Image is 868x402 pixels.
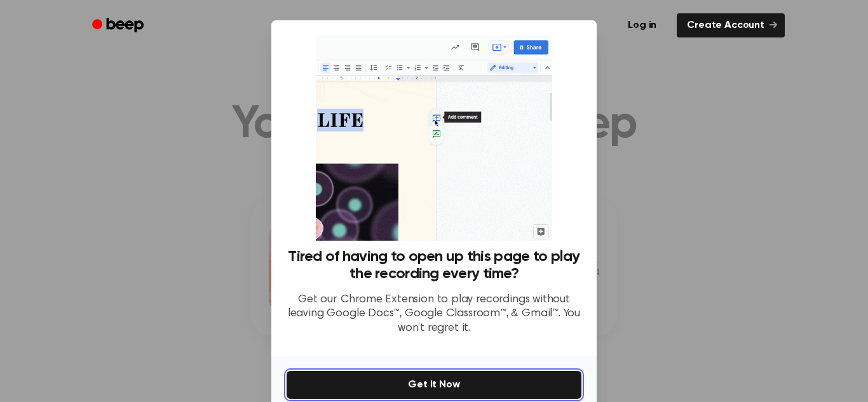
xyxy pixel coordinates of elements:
a: Beep [83,13,155,38]
p: Get our Chrome Extension to play recordings without leaving Google Docs™, Google Classroom™, & Gm... [287,293,581,336]
a: Create Account [677,13,785,37]
button: Get It Now [287,371,581,399]
a: Log in [615,11,669,40]
h3: Tired of having to open up this page to play the recording every time? [287,248,581,283]
img: Beep extension in action [316,36,552,241]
